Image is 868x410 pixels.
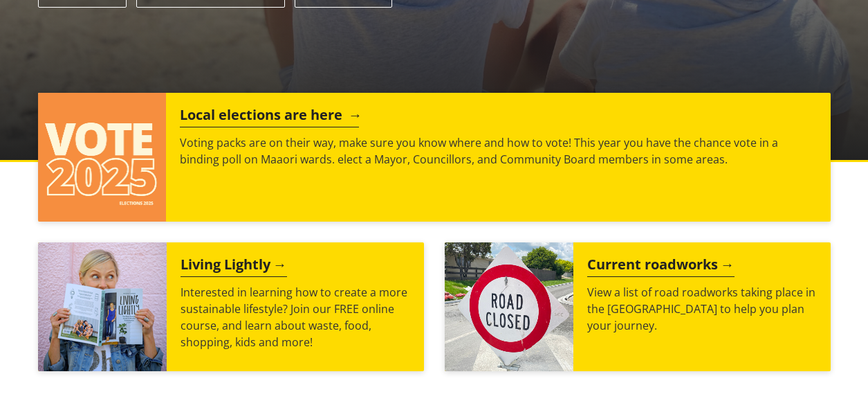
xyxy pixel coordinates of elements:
h2: Current roadworks [587,256,735,277]
p: Interested in learning how to create a more sustainable lifestyle? Join our FREE online course, a... [181,284,410,350]
a: Living Lightly Interested in learning how to create a more sustainable lifestyle? Join our FREE o... [38,242,424,371]
a: Current roadworks View a list of road roadworks taking place in the [GEOGRAPHIC_DATA] to help you... [445,242,831,371]
p: View a list of road roadworks taking place in the [GEOGRAPHIC_DATA] to help you plan your journey. [587,284,817,334]
img: Mainstream Green Workshop Series [38,242,167,371]
h2: Local elections are here [180,107,359,127]
p: Voting packs are on their way, make sure you know where and how to vote! This year you have the c... [180,134,816,168]
img: Road closed sign [445,242,573,371]
img: Vote 2025 [38,93,167,222]
iframe: Messenger Launcher [804,352,854,402]
h2: Living Lightly [181,256,287,277]
a: Local elections are here Voting packs are on their way, make sure you know where and how to vote!... [38,93,831,222]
